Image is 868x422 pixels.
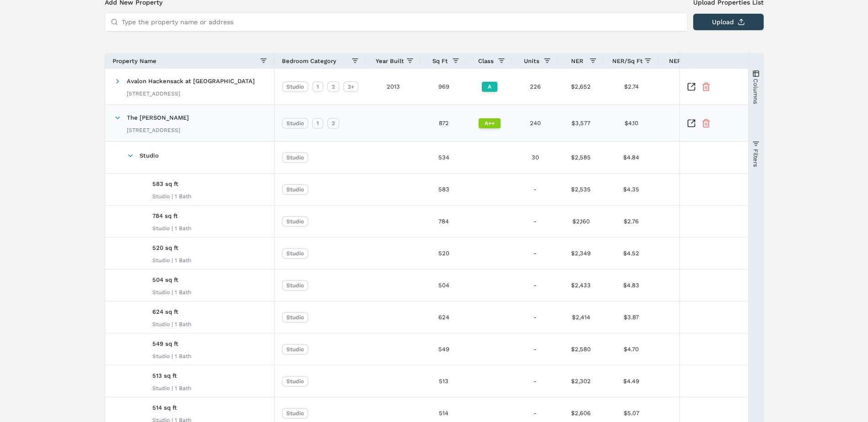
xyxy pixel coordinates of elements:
[152,340,178,347] span: 549 sq ft
[558,69,604,105] div: $2,652
[122,13,682,31] input: Type the property name or address
[282,152,308,163] div: Studio
[343,81,359,92] div: 3+
[612,58,643,64] span: NER/Sq Ft
[152,321,191,328] div: Studio | 1 Bath
[479,118,501,128] div: A++
[421,237,467,269] div: 520
[659,69,750,105] div: -8.92%
[327,81,340,92] div: 2
[152,244,178,251] span: 520 sq ft
[152,308,178,315] span: 624 sq ft
[558,174,604,205] div: $2,535
[282,312,308,323] div: Studio
[421,174,467,205] div: 583
[604,237,659,269] div: $4.52
[127,78,255,84] span: Avalon Hackensack at [GEOGRAPHIC_DATA]
[659,206,750,237] div: -
[366,69,421,105] div: 2013
[282,280,308,291] div: Studio
[752,148,759,167] span: Filters
[701,82,711,91] button: Remove Property From Portfolio
[524,58,539,64] span: Units
[558,365,604,397] div: $2,302
[282,344,308,355] div: Studio
[482,82,497,92] div: A
[127,90,255,97] div: [STREET_ADDRESS]
[152,257,191,264] div: Studio | 1 Bath
[512,105,558,141] div: 240
[604,206,659,237] div: $2.76
[152,225,191,232] div: Studio | 1 Bath
[558,301,604,333] div: $2,414
[604,365,659,397] div: $4.49
[659,237,750,269] div: -
[659,142,750,173] div: -0.26%
[282,81,308,92] div: Studio
[604,333,659,365] div: $4.70
[421,105,467,141] div: 872
[282,248,308,259] div: Studio
[558,206,604,237] div: $2,160
[558,269,604,301] div: $2,433
[512,333,558,365] div: -
[659,269,750,301] div: -
[376,58,404,64] span: Year Built
[512,301,558,333] div: -
[282,118,308,129] div: Studio
[282,408,308,419] div: Studio
[421,206,467,237] div: 784
[693,14,764,30] button: Upload
[512,142,558,173] div: 30
[512,206,558,237] div: -
[558,105,604,141] div: $3,577
[421,142,467,173] div: 534
[152,372,177,379] span: 513 sq ft
[421,365,467,397] div: 513
[669,58,733,64] span: NER Growth (Weekly)
[604,105,659,141] div: $4.10
[512,69,558,105] div: 226
[659,333,750,365] div: -
[152,289,191,296] div: Studio | 1 Bath
[152,180,178,187] span: 583 sq ft
[604,69,659,105] div: $2.74
[604,301,659,333] div: $3.87
[421,333,467,365] div: 549
[282,184,308,195] div: Studio
[687,119,696,128] a: Inspect Comparable
[152,276,178,283] span: 504 sq ft
[478,58,494,64] span: Class
[558,142,604,173] div: $2,585
[558,237,604,269] div: $2,349
[752,78,759,104] span: Columns
[327,118,340,129] div: 2
[659,365,750,397] div: -
[659,301,750,333] div: -
[421,69,467,105] div: 969
[604,174,659,205] div: $4.35
[558,333,604,365] div: $2,580
[152,212,178,219] span: 784 sq ft
[152,353,191,360] div: Studio | 1 Bath
[140,152,159,159] span: Studio
[282,216,308,227] div: Studio
[152,193,191,200] div: Studio | 1 Bath
[312,118,323,129] div: 1
[312,81,323,92] div: 1
[127,127,189,134] div: [STREET_ADDRESS]
[421,301,467,333] div: 624
[659,105,750,141] div: -1.74%
[152,404,177,411] span: 514 sq ft
[659,174,750,205] div: -
[282,376,308,387] div: Studio
[127,114,189,121] span: The [PERSON_NAME]
[421,269,467,301] div: 504
[604,142,659,173] div: $4.84
[113,58,156,64] span: Property Name
[512,269,558,301] div: -
[571,58,583,64] span: NER
[432,58,448,64] span: Sq Ft
[604,269,659,301] div: $4.83
[701,119,711,128] button: Remove Property From Portfolio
